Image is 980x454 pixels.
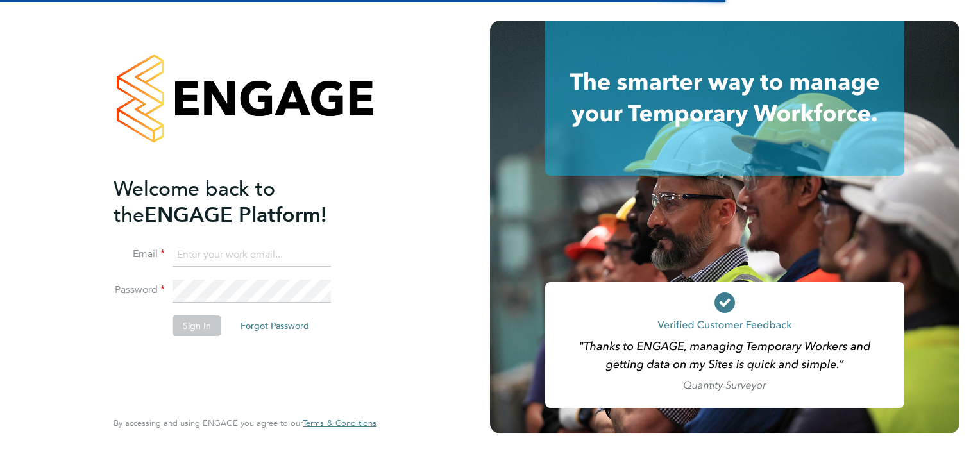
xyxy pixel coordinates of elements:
[114,417,376,428] span: By accessing and using ENGAGE you agree to our
[173,244,331,267] input: Enter your work email...
[114,283,165,297] label: Password
[114,176,364,228] h2: ENGAGE Platform!
[114,248,165,261] label: Email
[303,417,376,428] span: Terms & Conditions
[173,315,221,336] button: Sign In
[230,315,319,336] button: Forgot Password
[303,418,376,428] a: Terms & Conditions
[114,176,275,228] span: Welcome back to the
